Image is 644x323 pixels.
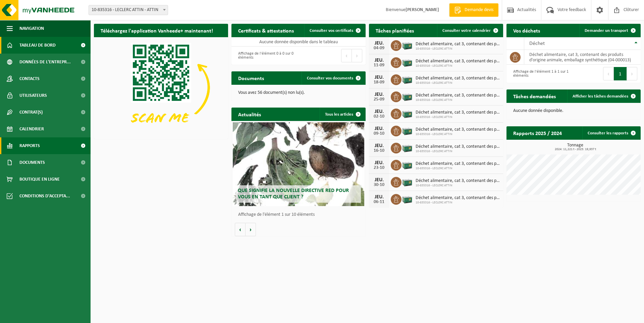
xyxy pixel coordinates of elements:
[19,137,40,154] span: Rapports
[372,131,386,136] div: 09-10
[352,49,362,62] button: Next
[372,200,386,204] div: 06-11
[614,67,627,80] button: 1
[19,121,44,137] span: Calendrier
[416,161,500,167] span: Déchet alimentaire, cat 3, contenant des produits d'origine animale, emballage s...
[416,127,500,132] span: Déchet alimentaire, cat 3, contenant des produits d'origine animale, emballage s...
[416,178,500,184] span: Déchet alimentaire, cat 3, contenant des produits d'origine animale, emballage s...
[320,108,365,121] a: Tous les articles
[416,93,500,98] span: Déchet alimentaire, cat 3, contenant des produits d'origine animale, emballage s...
[529,41,545,46] span: Déchet
[510,66,570,81] div: Affichage de l'élément 1 à 1 sur 1 éléments
[567,89,640,103] a: Afficher les tâches demandées
[372,109,386,114] div: JEU.
[401,108,413,119] img: PB-LB-0680-HPE-GN-01
[19,188,70,204] span: Conditions d'accepta...
[304,24,365,37] a: Consulter vos certificats
[372,46,386,51] div: 04-09
[372,177,386,183] div: JEU.
[401,125,413,136] img: PB-LB-0680-HPE-GN-01
[416,115,500,119] span: 10-835316 - LECLERC ATTIN
[94,24,220,37] h2: Téléchargez l'application Vanheede+ maintenant!
[506,89,562,103] h2: Tâches demandées
[89,5,168,15] span: 10-835316 - LECLERC ATTIN - ATTIN
[416,167,500,171] span: 10-835316 - LECLERC ATTIN
[416,195,500,201] span: Déchet alimentaire, cat 3, contenant des produits d'origine animale, emballage s...
[442,28,491,33] span: Consulter votre calendrier
[369,24,421,37] h2: Tâches planifiées
[89,5,168,15] span: 10-835316 - LECLERC ATTIN - ATTIN
[372,75,386,80] div: JEU.
[506,24,547,37] h2: Vos déchets
[372,160,386,166] div: JEU.
[416,144,500,149] span: Déchet alimentaire, cat 3, contenant des produits d'origine animale, emballage s...
[372,194,386,200] div: JEU.
[416,98,500,102] span: 10-835316 - LECLERC ATTIN
[372,92,386,97] div: JEU.
[372,63,386,68] div: 11-09
[416,76,500,81] span: Déchet alimentaire, cat 3, contenant des produits d'origine animale, emballage s...
[506,126,569,139] h2: Rapports 2025 / 2024
[401,193,413,204] img: PB-LB-0680-HPE-GN-01
[510,148,641,151] span: 2024: 11,221 t - 2025: 19,937 t
[437,24,502,37] a: Consulter votre calendrier
[372,41,386,46] div: JEU.
[513,109,634,113] p: Aucune donnée disponible.
[19,54,71,70] span: Données de l'entrepr...
[416,59,500,64] span: Déchet alimentaire, cat 3, contenant des produits d'origine animale, emballage s...
[401,90,413,102] img: PB-LB-0680-HPE-GN-01
[310,28,353,33] span: Consulter vos certificats
[238,90,359,95] p: Vous avez 56 document(s) non lu(s).
[246,223,256,236] button: Volgende
[416,42,500,47] span: Déchet alimentaire, cat 3, contenant des produits d'origine animale, emballage s...
[416,110,500,115] span: Déchet alimentaire, cat 3, contenant des produits d'origine animale, emballage s...
[401,159,413,170] img: PB-LB-0680-HPE-GN-01
[19,171,60,188] span: Boutique en ligne
[416,184,500,188] span: 10-835316 - LECLERC ATTIN
[372,97,386,102] div: 25-09
[416,64,500,68] span: 10-835316 - LECLERC ATTIN
[19,87,47,104] span: Utilisateurs
[231,71,271,84] h2: Documents
[372,183,386,187] div: 30-10
[603,67,614,80] button: Previous
[372,143,386,148] div: JEU.
[372,148,386,153] div: 16-10
[231,37,366,47] td: Aucune donnée disponible dans le tableau
[302,71,365,85] a: Consulter vos documents
[449,3,498,17] a: Demande devis
[401,56,413,68] img: PB-LB-0680-HPE-GN-01
[19,20,44,37] span: Navigation
[401,73,413,85] img: PB-LB-0680-HPE-GN-01
[372,114,386,119] div: 02-10
[510,143,641,151] h3: Tonnage
[94,37,228,138] img: Download de VHEPlus App
[585,28,628,33] span: Demander un transport
[19,70,40,87] span: Contacts
[416,132,500,136] span: 10-835316 - LECLERC ATTIN
[416,47,500,51] span: 10-835316 - LECLERC ATTIN
[627,67,637,80] button: Next
[19,154,45,171] span: Documents
[372,80,386,85] div: 18-09
[238,188,349,200] span: Que signifie la nouvelle directive RED pour vous en tant que client ?
[231,108,268,121] h2: Actualités
[579,24,640,37] a: Demander un transport
[401,142,413,153] img: PB-LB-0680-HPE-GN-01
[524,50,641,65] td: déchet alimentaire, cat 3, contenant des produits d'origine animale, emballage synthétique (04-00...
[372,58,386,63] div: JEU.
[416,81,500,85] span: 10-835316 - LECLERC ATTIN
[372,126,386,131] div: JEU.
[19,37,56,54] span: Tableau de bord
[582,126,640,140] a: Consulter les rapports
[401,39,413,51] img: PB-LB-0680-HPE-GN-01
[19,104,43,121] span: Contrat(s)
[233,122,364,206] a: Que signifie la nouvelle directive RED pour vous en tant que client ?
[372,166,386,170] div: 23-10
[235,223,246,236] button: Vorige
[573,94,628,99] span: Afficher les tâches demandées
[231,24,301,37] h2: Certificats & attestations
[416,201,500,205] span: 10-835316 - LECLERC ATTIN
[416,149,500,153] span: 10-835316 - LECLERC ATTIN
[463,7,495,13] span: Demande devis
